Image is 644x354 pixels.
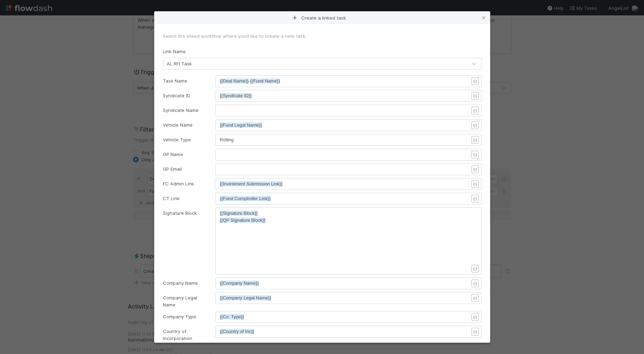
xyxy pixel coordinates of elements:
div: FC Admin Link [158,180,210,187]
span: {{Investment Submission Link}} [220,181,283,186]
span: {{Company Legal Name}} [220,295,271,300]
div: Create a linked task [154,12,490,24]
button: { } [471,265,479,272]
div: Company Legal Name [158,294,210,308]
label: Link Name [163,48,186,55]
button: { } [471,294,479,302]
div: GP Name [158,151,210,158]
button: { } [471,107,479,114]
div: CT Link [158,195,210,202]
div: Vehicle Name [158,121,210,128]
span: {{Company Name}} [220,281,259,286]
span: {{Deal Name}} [220,78,249,84]
button: { } [471,328,479,335]
div: Vehicle Type [158,136,210,143]
button: { } [471,121,479,129]
span: {{Fund Legal Name}} [220,122,262,128]
button: { } [471,313,479,321]
button: { } [471,195,479,203]
span: {{QP Signature Block}} [220,218,266,223]
div: Syndicate ID [158,92,210,99]
div: Task Name [158,77,210,84]
div: Signature Block [158,210,210,217]
span: {{Fund Name}} [250,78,280,84]
div: Company Name [158,279,210,286]
div: Country of Incorporation [158,328,210,342]
span: {{Country of Inc}} [220,329,254,334]
div: Syndicate Name [158,107,210,114]
button: { } [471,180,479,188]
span: {{Fund Comptroller Link}} [220,196,271,201]
button: { } [471,279,479,287]
button: { } [471,151,479,158]
div: Select the linked workflow where you’d like to create a new task. [163,33,482,40]
span: {{Signature Block}} [220,211,258,216]
span: {{Co. Type}} [220,314,244,319]
div: GP Email [158,165,210,172]
button: { } [471,136,479,144]
span: {{Syndicate ID}} [220,93,252,98]
span: Rolling [220,137,234,142]
div: Company Type [158,313,210,320]
span: - [220,78,280,84]
button: { } [471,165,479,173]
button: { } [471,77,479,85]
div: AL RFI Task [167,60,192,67]
button: { } [471,92,479,100]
